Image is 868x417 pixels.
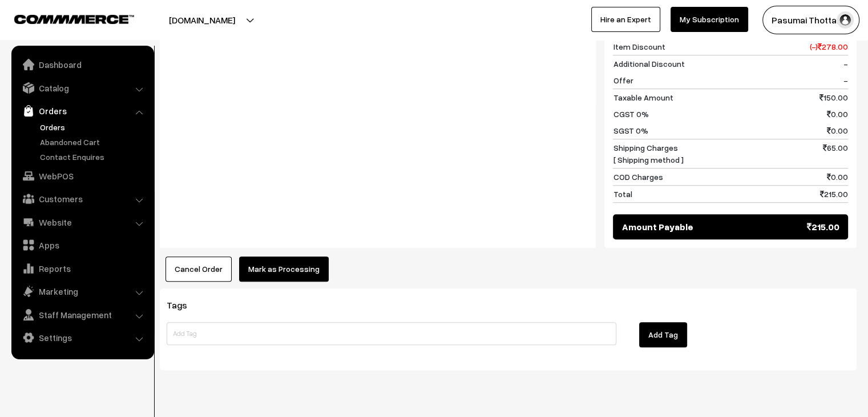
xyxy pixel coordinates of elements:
a: Settings [14,327,150,348]
a: Abandoned Cart [37,136,150,148]
a: Contact Enquires [37,151,150,163]
button: Pasumai Thotta… [762,6,859,34]
span: (-) 278.00 [810,41,848,53]
span: 0.00 [827,171,848,183]
button: Mark as Processing [239,256,329,282]
span: 0.00 [827,125,848,137]
button: Add Tag [639,322,687,347]
span: - [843,74,848,86]
img: COMMMERCE [14,15,134,23]
span: 215.00 [820,188,848,200]
span: Amount Payable [621,220,693,234]
span: 215.00 [807,220,839,234]
a: My Subscription [671,7,748,32]
a: Dashboard [14,54,150,75]
a: Orders [14,101,150,121]
span: 150.00 [819,91,848,103]
span: Shipping Charges [ Shipping method ] [613,142,683,166]
a: Catalog [14,78,150,98]
a: WebPOS [14,166,150,186]
button: [DOMAIN_NAME] [129,6,275,34]
span: Additional Discount [613,58,684,70]
a: Orders [37,121,150,133]
a: Website [14,212,150,232]
span: Total [613,188,632,200]
a: COMMMERCE [14,11,114,25]
img: user [837,11,854,29]
input: Add Tag [167,322,616,345]
a: Staff Management [14,304,150,325]
a: Apps [14,235,150,255]
span: COD Charges [613,171,663,183]
button: Cancel Order [165,256,232,282]
span: 0.00 [827,108,848,120]
span: Offer [613,74,633,86]
span: 65.00 [823,142,848,166]
span: Taxable Amount [613,91,673,103]
span: CGST 0% [613,108,648,120]
span: SGST 0% [613,125,648,137]
a: Customers [14,189,150,209]
a: Marketing [14,281,150,302]
span: Item Discount [613,41,665,53]
span: Tags [167,299,201,311]
a: Hire an Expert [591,7,660,32]
a: Reports [14,258,150,279]
span: - [843,58,848,70]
